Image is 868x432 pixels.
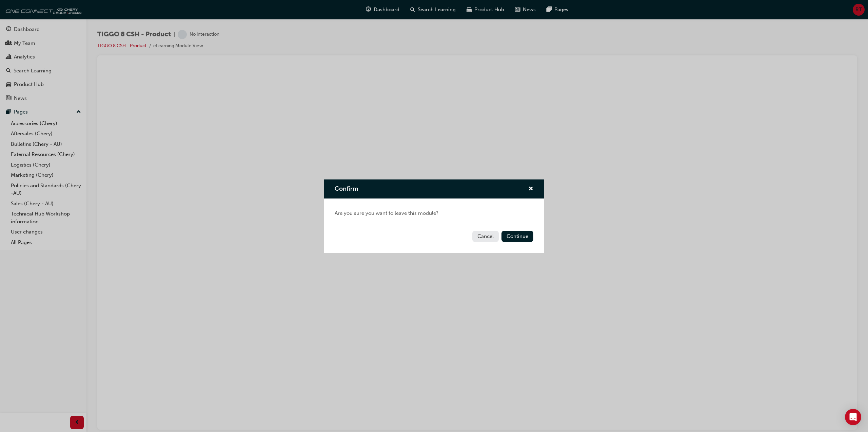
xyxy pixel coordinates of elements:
[324,179,544,253] div: Confirm
[335,185,358,192] span: Confirm
[845,409,861,425] div: Open Intercom Messenger
[528,186,533,192] span: cross-icon
[501,231,533,242] button: Continue
[528,185,533,193] button: cross-icon
[324,198,544,228] div: Are you sure you want to leave this module?
[472,231,499,242] button: Cancel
